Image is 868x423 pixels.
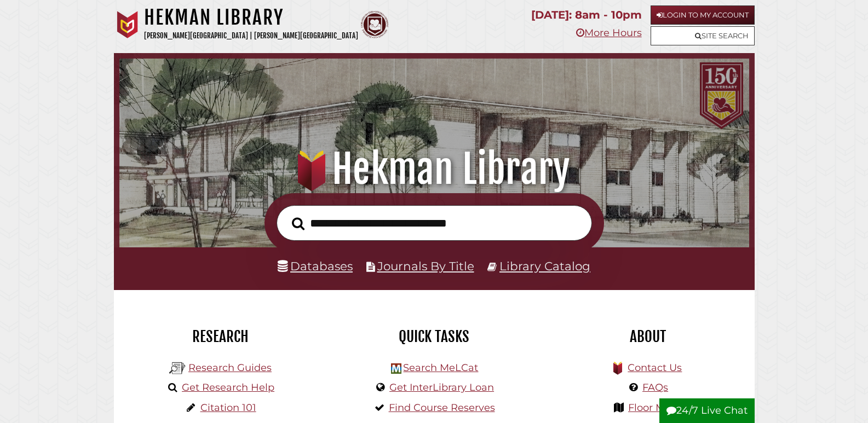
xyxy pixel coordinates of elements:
[292,217,304,230] i: Search
[200,402,256,414] a: Citation 101
[144,5,358,30] h1: Hekman Library
[391,363,401,374] img: Hekman Library Logo
[651,5,755,25] a: Login to My Account
[576,27,642,39] a: More Hours
[549,327,746,346] h2: About
[114,11,141,38] img: Calvin University
[628,362,682,374] a: Contact Us
[182,381,274,393] a: Get Research Help
[389,402,495,414] a: Find Course Reserves
[132,145,735,193] h1: Hekman Library
[642,381,668,393] a: FAQs
[361,11,388,38] img: Calvin Theological Seminary
[169,360,186,376] img: Hekman Library Logo
[628,402,682,414] a: Floor Maps
[188,362,272,374] a: Research Guides
[336,327,533,346] h2: Quick Tasks
[651,26,755,45] a: Site Search
[144,30,358,42] p: [PERSON_NAME][GEOGRAPHIC_DATA] | [PERSON_NAME][GEOGRAPHIC_DATA]
[286,214,310,234] button: Search
[499,259,590,273] a: Library Catalog
[531,5,642,25] p: [DATE]: 8am - 10pm
[403,362,478,374] a: Search MeLCat
[122,327,319,346] h2: Research
[389,381,494,393] a: Get InterLibrary Loan
[377,259,474,273] a: Journals By Title
[278,259,353,273] a: Databases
